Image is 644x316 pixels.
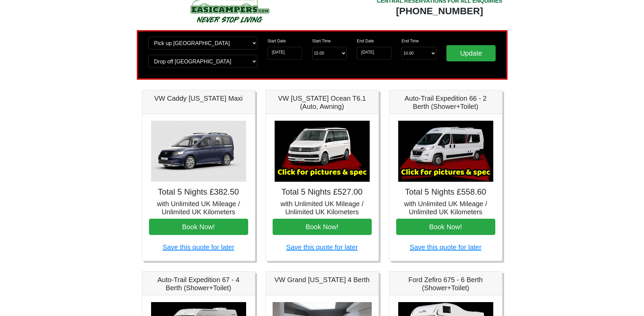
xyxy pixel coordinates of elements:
img: Auto-Trail Expedition 66 - 2 Berth (Shower+Toilet) [398,121,493,182]
img: VW Caddy California Maxi [151,121,246,182]
label: End Time [402,38,419,44]
input: Update [446,45,496,61]
h5: with Unlimited UK Mileage / Unlimited UK Kilometers [273,200,372,216]
img: VW California Ocean T6.1 (Auto, Awning) [275,121,370,182]
h5: Ford Zefiro 675 - 6 Berth (Shower+Toilet) [396,276,495,292]
button: Book Now! [396,219,495,235]
button: Book Now! [273,219,372,235]
h4: Total 5 Nights £382.50 [149,187,248,197]
a: Save this quote for later [163,243,234,251]
input: Return Date [357,47,391,60]
a: Save this quote for later [286,243,358,251]
h5: VW Caddy [US_STATE] Maxi [149,94,248,102]
label: End Date [357,38,374,44]
h4: Total 5 Nights £527.00 [273,187,372,197]
button: Book Now! [149,219,248,235]
h5: VW Grand [US_STATE] 4 Berth [273,276,372,284]
h5: with Unlimited UK Mileage / Unlimited UK Kilometers [149,200,248,216]
h5: Auto-Trail Expedition 66 - 2 Berth (Shower+Toilet) [396,94,495,111]
h5: VW [US_STATE] Ocean T6.1 (Auto, Awning) [273,94,372,111]
a: Save this quote for later [410,243,481,251]
input: Start Date [268,47,302,60]
div: [PHONE_NUMBER] [377,5,502,17]
label: Start Date [268,38,286,44]
h5: Auto-Trail Expedition 67 - 4 Berth (Shower+Toilet) [149,276,248,292]
label: Start Time [312,38,331,44]
h4: Total 5 Nights £558.60 [396,187,495,197]
h5: with Unlimited UK Mileage / Unlimited UK Kilometers [396,200,495,216]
